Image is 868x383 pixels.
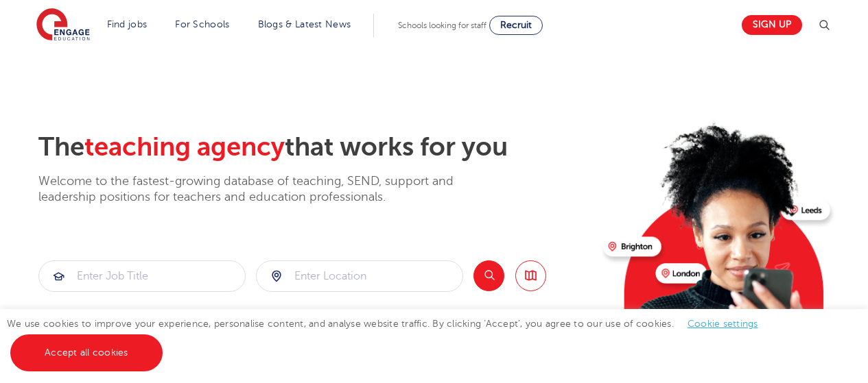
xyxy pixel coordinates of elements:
img: Engage Education [36,8,90,42]
input: Submit [39,261,245,291]
a: For Schools [175,19,229,29]
a: Blogs & Latest News [258,19,351,29]
a: Accept all cookies [10,334,163,371]
span: Recruit [500,20,532,30]
button: Search [473,260,504,291]
a: Recruit [489,16,543,35]
a: Cookie settings [688,319,758,329]
div: Submit [38,260,246,292]
a: Sign up [742,15,802,35]
p: Welcome to the fastest-growing database of teaching, SEND, support and leadership positions for t... [38,173,491,206]
span: teaching agency [84,132,285,162]
input: Submit [257,261,462,291]
div: Submit [256,260,463,292]
span: Schools looking for staff [398,21,486,30]
h2: The that works for you [38,132,592,163]
a: Find jobs [107,19,148,29]
span: We use cookies to improve your experience, personalise content, and analyse website traffic. By c... [7,319,772,358]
